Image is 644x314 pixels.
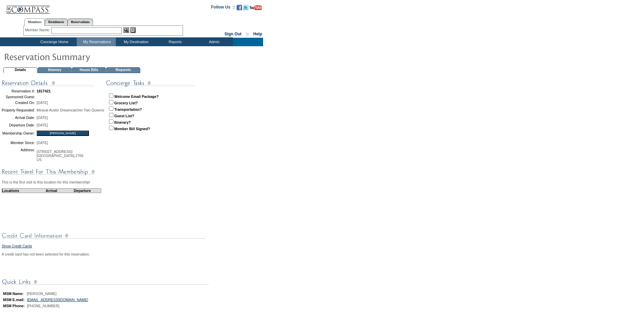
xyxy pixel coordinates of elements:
span: Miraval Austin Dreamcatcher Two Queens [37,108,104,112]
strong: Guest List? [114,114,134,118]
span: [DATE] [37,141,48,145]
span: [DATE] [37,123,48,127]
td: Locations [2,188,39,193]
img: subTtlConRecTravel.gif [2,168,95,176]
td: Requests [106,67,140,73]
img: View [123,27,129,33]
strong: Itinerary? [114,120,131,124]
strong: Grocery List? [114,101,138,105]
div: Member Name: [25,27,51,33]
span: [DATE] [37,116,48,120]
td: Reports [155,38,194,46]
div: A credit card has not been selected for this reservation. [2,252,208,256]
td: Member Since: [2,138,35,148]
a: Follow us on Twitter [243,7,249,11]
img: subTtlConQuickLinks.gif [2,278,209,286]
td: House Bills [72,67,106,73]
td: Arrival Date: [2,114,35,121]
img: Follow us on Twitter [243,5,249,10]
span: [STREET_ADDRESS] [GEOGRAPHIC_DATA]-2766 US [37,150,84,162]
td: My Reservations [77,38,116,46]
a: Residences [45,18,68,25]
td: Departure Date: [2,121,35,129]
img: subTtlConTasks.gif [106,79,195,87]
img: Reservations [130,27,136,33]
b: MSM Name: [3,292,23,296]
b: MSM E-mail: [3,298,24,302]
img: Become our fan on Facebook [237,5,242,10]
span: 1817421 [37,89,51,93]
a: Reservations [68,18,93,25]
td: Created On: [2,99,35,106]
td: Address: [2,148,35,163]
span: [DATE] [37,101,48,105]
a: Members [24,18,45,26]
input: [PERSON_NAME] [37,130,89,136]
td: Property Requested: [2,106,35,114]
span: :: [246,32,249,36]
a: Show Credit Cards [2,244,32,248]
a: Become our fan on Facebook [237,7,242,11]
strong: Welcome Email [114,94,141,99]
a: Help [253,32,262,36]
td: Itinerary [38,67,72,73]
strong: Package? [142,94,159,99]
td: Membership Owner: [2,129,35,138]
td: My Destination [116,38,155,46]
a: Sign Out [224,32,241,36]
img: pgTtlResSummary.gif [4,50,140,63]
td: Concierge Home [30,38,77,46]
span: This is the first visit to this location for this membership! [2,180,90,184]
a: [EMAIL_ADDRESS][DOMAIN_NAME] [27,298,88,302]
td: Follow Us :: [211,4,235,12]
img: Subscribe to our YouTube Channel [250,5,262,10]
td: Arrival [39,188,64,193]
img: subTtlCreditCard.gif [2,231,205,240]
td: Admin [194,38,233,46]
td: Details [3,67,37,73]
b: MSM Phone: [3,304,25,308]
strong: Transportation? [114,107,142,111]
a: Subscribe to our YouTube Channel [250,7,262,11]
td: Sponsored Guest: [2,95,35,99]
td: Departure [64,188,101,193]
span: [PERSON_NAME] [27,292,57,296]
strong: Member Bill Signed? [114,127,150,131]
td: Reservation #: [2,87,35,95]
span: [PHONE_NUMBER] [27,304,59,308]
img: subTtlConResDetails.gif [2,79,95,87]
